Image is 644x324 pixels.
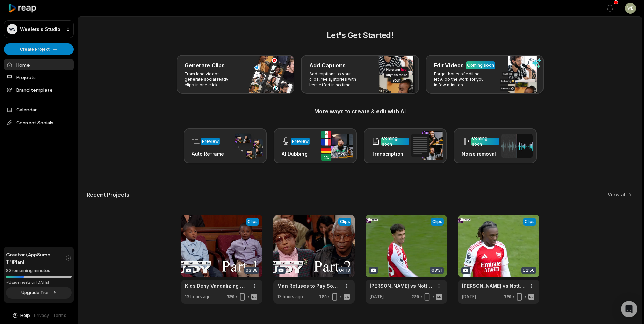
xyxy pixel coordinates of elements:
[4,43,74,55] button: Create Project
[411,131,443,160] img: transcription.png
[472,135,498,147] div: Coming soon
[321,131,353,161] img: ai_dubbing.png
[309,71,362,88] p: Add captions to your clips, reels, stories with less effort in no time.
[87,29,633,41] h2: Let's Get Started!
[7,24,17,34] div: WS
[292,138,309,144] div: Preview
[87,107,633,115] h3: More ways to create & edit with AI
[4,72,74,83] a: Projects
[232,133,263,159] img: auto_reframe.png
[6,267,72,274] div: 83 remaining minutes
[20,312,30,319] span: Help
[6,280,72,285] div: *Usage resets on [DATE]
[6,251,65,265] span: Creator (AppSumo T1) Plan!
[185,61,225,69] h3: Generate Clips
[192,150,224,157] h3: Auto Reframe
[4,116,74,129] span: Connect Socials
[20,26,60,32] p: Weelets's Studio
[34,312,49,319] a: Privacy
[4,59,74,70] a: Home
[462,150,499,157] h3: Noise removal
[382,135,408,147] div: Coming soon
[370,282,432,289] a: [PERSON_NAME] vs Nottingham Forest | 2 Goals | [DATE]
[53,312,66,319] a: Terms
[372,150,409,157] h3: Transcription
[6,287,72,299] button: Upgrade Tier
[87,191,129,198] h2: Recent Projects
[501,134,533,158] img: noise_removal.png
[462,282,525,289] a: [PERSON_NAME] vs Nottingham Forest | [DATE]
[434,71,486,88] p: Forget hours of editing, let AI do the work for you in few minutes.
[608,191,627,198] a: View all
[4,104,74,115] a: Calendar
[309,61,346,69] h3: Add Captions
[277,282,340,289] a: Man Refuses to Pay Son’s Funeral Costs! | Part 2
[621,301,637,317] div: Open Intercom Messenger
[185,282,247,289] a: Kids Deny Vandalizing Neighbor's Car | Part 1
[185,71,237,88] p: From long videos generate social ready clips in one click.
[282,150,310,157] h3: AI Dubbing
[467,62,494,68] div: Coming soon
[12,312,30,319] button: Help
[434,61,464,69] h3: Edit Videos
[4,84,74,95] a: Brand template
[202,138,219,144] div: Preview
